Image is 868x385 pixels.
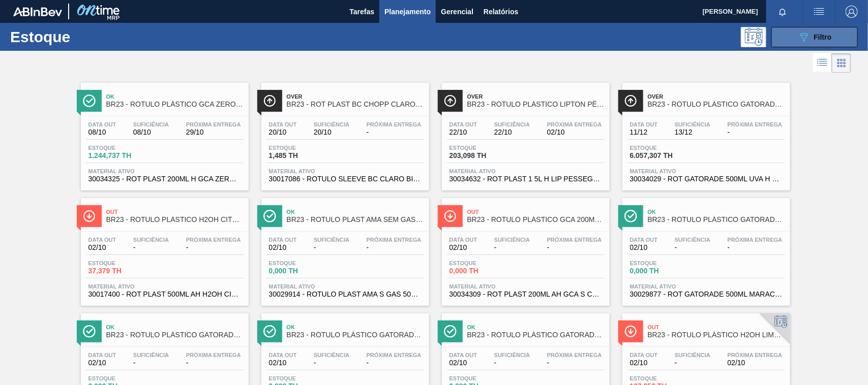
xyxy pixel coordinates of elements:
[467,331,605,339] span: BR23 - RÓTULO PLÁSTICO GATORADE FRUTAS CÍTRICAS 500ML H
[133,237,169,243] span: Suficiência
[367,121,422,127] span: Próxima Entrega
[648,93,785,100] span: Over
[547,352,602,358] span: Próxima Entrega
[484,6,518,18] span: Relatórios
[648,101,785,108] span: BR23 - RÓTULO PLÁSTICO GATORADE UVA 500ML H
[494,237,530,243] span: Suficiência
[630,359,658,367] span: 02/10
[630,152,701,159] span: 6.057,307 TH
[263,325,276,338] img: Ícone
[450,129,477,136] span: 22/10
[728,121,783,127] span: Próxima Entrega
[88,121,116,127] span: Data out
[648,216,785,223] span: BR23 - RÓTULO PLÁSTICO GATORADE MARACACUJÁ 500ML H
[73,75,254,190] a: ÍconeOkBR23 - RÓTULO PLÁSTICO GCA ZERO 200ML HData out08/10Suficiência08/10Próxima Entrega29/10Es...
[813,6,825,18] img: userActions
[254,75,434,190] a: ÍconeOverBR23 - ROT PLAST BC CHOPP CLARO BIB 12LData out20/10Suficiência20/10Próxima Entrega-Esto...
[269,291,422,298] span: 30029914 - ROTULO PLAST AMA S GAS 500ML H NIV23
[450,291,602,298] span: 30034309 - ROT PLAST 200ML AH GCA S CL NIV25
[133,359,169,367] span: -
[287,209,424,215] span: Ok
[263,94,276,107] img: Ícone
[630,260,701,266] span: Estoque
[675,121,710,127] span: Suficiência
[630,237,658,243] span: Data out
[88,244,116,251] span: 02/10
[133,352,169,358] span: Suficiência
[269,129,297,136] span: 20/10
[88,168,241,174] span: Material ativo
[450,375,521,381] span: Estoque
[615,75,795,190] a: ÍconeOverBR23 - RÓTULO PLÁSTICO GATORADE UVA 500ML HData out11/12Suficiência13/12Próxima Entrega-...
[846,6,858,18] img: Logout
[314,121,349,127] span: Suficiência
[467,324,605,330] span: Ok
[615,190,795,306] a: ÍconeOkBR23 - RÓTULO PLÁSTICO GATORADE MARACACUJÁ 500ML HData out02/10Suficiência-Próxima Entrega...
[83,325,96,338] img: Ícone
[133,129,169,136] span: 08/10
[675,359,710,367] span: -
[450,145,521,151] span: Estoque
[630,121,658,127] span: Data out
[728,237,783,243] span: Próxima Entrega
[83,210,96,222] img: Ícone
[254,190,434,306] a: ÍconeOkBR23 - ROTULO PLAST AMA SEM GAS 500ML NSData out02/10Suficiência-Próxima Entrega-Estoque0,...
[263,210,276,222] img: Ícone
[314,237,349,243] span: Suficiência
[314,244,349,251] span: -
[314,359,349,367] span: -
[186,359,241,367] span: -
[832,53,851,73] div: Visão em Cards
[88,175,241,183] span: 30034325 - ROT PLAST 200ML H GCA ZERO S CL NIV25
[444,210,457,222] img: Ícone
[630,244,658,251] span: 02/10
[106,209,244,215] span: Out
[186,237,241,243] span: Próxima Entrega
[186,352,241,358] span: Próxima Entrega
[450,152,521,159] span: 203,098 TH
[269,260,340,266] span: Estoque
[630,175,783,183] span: 30034029 - ROT GATORADE 500ML UVA H NIV25
[384,6,431,18] span: Planejamento
[450,283,602,290] span: Material ativo
[367,129,422,136] span: -
[630,352,658,358] span: Data out
[630,291,783,298] span: 30029877 - ROT GATORADE 500ML MARACUJA H NF24
[106,93,244,100] span: Ok
[434,190,615,306] a: ÍconeOutBR23 - RÓTULO PLÁSTICO GCA 200ML AHData out02/10Suficiência-Próxima Entrega-Estoque0,000 ...
[88,145,160,151] span: Estoque
[269,168,422,174] span: Material ativo
[367,237,422,243] span: Próxima Entrega
[88,283,241,290] span: Material ativo
[106,216,244,223] span: BR23 - RÓTULO PLÁSTICO H2OH CITRUS 500ML AH
[269,283,422,290] span: Material ativo
[287,331,424,339] span: BR23 - RÓTULO PLÁSTICO GATORADE MO-MELANCIA 500ML
[814,33,832,41] span: Filtro
[88,237,116,243] span: Data out
[269,267,340,275] span: 0,000 TH
[10,31,159,43] h1: Estoque
[450,267,521,275] span: 0,000 TH
[630,145,701,151] span: Estoque
[450,121,477,127] span: Data out
[630,129,658,136] span: 11/12
[133,244,169,251] span: -
[467,209,605,215] span: Out
[728,244,783,251] span: -
[494,352,530,358] span: Suficiência
[269,352,297,358] span: Data out
[494,244,530,251] span: -
[88,352,116,358] span: Data out
[287,101,424,108] span: BR23 - ROT PLAST BC CHOPP CLARO BIB 12L
[133,121,169,127] span: Suficiência
[450,168,602,174] span: Material ativo
[441,6,473,18] span: Gerencial
[675,244,710,251] span: -
[367,244,422,251] span: -
[186,244,241,251] span: -
[728,129,783,136] span: -
[186,121,241,127] span: Próxima Entrega
[630,168,783,174] span: Material ativo
[494,121,530,127] span: Suficiência
[88,129,116,136] span: 08/10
